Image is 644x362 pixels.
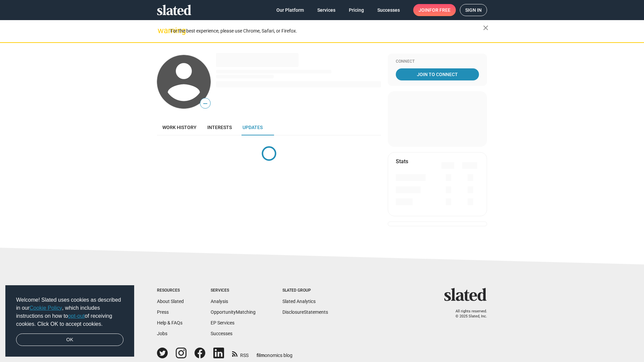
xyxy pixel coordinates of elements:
a: Interests [202,119,237,135]
a: Sign in [460,4,487,16]
span: Sign in [465,4,482,16]
a: RSS [232,348,249,359]
a: filmonomics blog [257,347,292,359]
a: Successes [372,4,405,16]
a: Help & FAQs [157,320,182,325]
span: — [200,99,210,108]
div: Resources [157,288,184,293]
a: Successes [211,331,232,336]
a: Joinfor free [413,4,456,16]
a: Our Platform [271,4,309,16]
mat-icon: close [482,24,490,32]
span: Work history [162,125,197,130]
span: Pricing [349,4,364,16]
span: Join To Connect [397,68,478,80]
span: for free [429,4,450,16]
a: dismiss cookie message [16,334,123,346]
p: All rights reserved. © 2025 Slated, Inc. [448,309,487,319]
div: Services [211,288,256,293]
div: Slated Group [282,288,328,293]
span: Join [419,4,450,16]
a: About Slated [157,299,184,304]
a: Join To Connect [396,68,479,80]
a: Updates [237,119,268,135]
div: cookieconsent [5,285,134,357]
a: Slated Analytics [282,299,316,304]
a: EP Services [211,320,234,325]
a: Analysis [211,299,228,304]
span: Interests [207,125,232,130]
span: Our Platform [276,4,304,16]
a: opt-out [68,313,85,319]
mat-icon: warning [158,26,166,35]
span: film [257,353,265,358]
div: Connect [396,59,479,64]
span: Successes [377,4,400,16]
a: Work history [157,119,202,135]
a: Cookie Policy [30,305,62,311]
span: Updates [243,125,263,130]
mat-card-title: Stats [396,158,408,165]
a: Pricing [343,4,369,16]
span: Welcome! Slated uses cookies as described in our , which includes instructions on how to of recei... [16,296,123,328]
div: For the best experience, please use Chrome, Safari, or Firefox. [170,26,483,36]
span: Services [317,4,335,16]
a: Jobs [157,331,167,336]
a: DisclosureStatements [282,309,328,315]
a: Services [312,4,341,16]
a: Press [157,309,169,315]
a: OpportunityMatching [211,309,256,315]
